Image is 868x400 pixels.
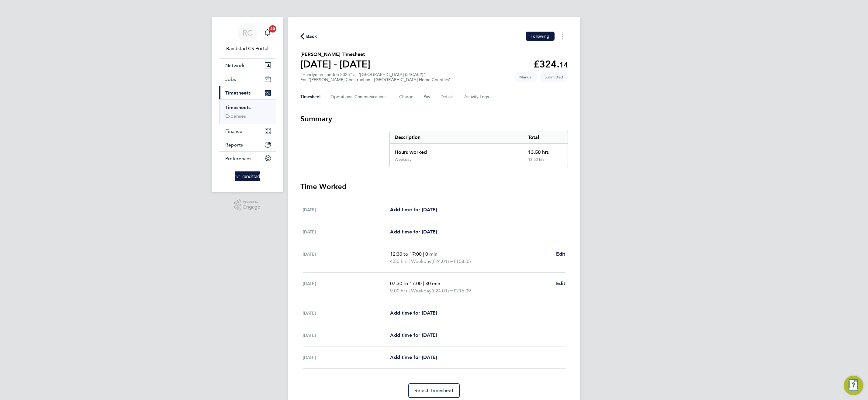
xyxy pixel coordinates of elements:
span: Add time for [DATE] [390,207,437,212]
div: For "[PERSON_NAME] Construction - [GEOGRAPHIC_DATA] Home Counties" [300,77,451,82]
a: Add time for [DATE] [390,228,437,236]
div: 13.50 hrs [523,144,567,157]
span: Network [225,63,244,68]
span: Weekday [411,258,431,265]
span: Jobs [225,76,236,82]
span: | [409,258,410,264]
span: 9.00 hrs [390,288,407,294]
div: 13.50 hrs [523,157,567,167]
span: Preferences [225,156,251,161]
h2: [PERSON_NAME] Timesheet [300,51,370,58]
span: Add time for [DATE] [390,354,437,360]
button: Reports [219,138,276,151]
button: Pay [424,90,431,104]
a: Timesheets [225,105,251,110]
span: Following [531,33,549,39]
span: This timesheet was manually created. [514,72,537,82]
span: Powered by [243,199,260,205]
button: Timesheets [219,86,276,99]
button: Operational Communications [330,90,389,104]
div: [DATE] [303,354,390,361]
span: Edit [556,251,565,257]
button: Charge [399,90,414,104]
div: "Handyman London 2025" at "[GEOGRAPHIC_DATA] (54CA02)" [300,72,451,82]
span: Weekday [411,287,431,295]
a: Powered byEngage [234,199,260,211]
a: Add time for [DATE] [390,309,437,317]
h3: Summary [300,114,568,124]
img: randstad-logo-retina.png [235,171,260,181]
span: RC [243,29,252,37]
div: [DATE] [303,280,390,295]
span: Reject Timesheet [414,388,454,394]
a: RCRandstad CS Portal [219,23,276,52]
span: Add time for [DATE] [390,229,437,235]
span: | [409,288,410,294]
span: Randstad CS Portal [219,45,276,52]
button: Following [526,32,554,41]
span: 14 [559,60,568,69]
button: Jobs [219,72,276,86]
span: 30 min [425,281,440,286]
button: Back [300,33,317,40]
a: 20 [261,23,274,43]
h3: Time Worked [300,182,568,191]
a: Add time for [DATE] [390,206,437,213]
button: Timesheet [300,90,321,104]
a: Expenses [225,113,246,119]
span: Timesheets [225,90,251,96]
h1: [DATE] - [DATE] [300,58,370,70]
button: Activity Logs [464,90,490,104]
span: | [423,251,424,257]
app-decimal: £324. [534,58,568,70]
button: Details [441,90,455,104]
span: | [423,281,424,286]
div: [DATE] [303,250,390,265]
nav: Main navigation [212,17,283,192]
span: £216.09 [453,288,471,294]
button: Preferences [219,152,276,165]
div: [DATE] [303,206,390,213]
span: £108.05 [453,258,471,264]
div: Hours worked [390,144,523,157]
span: Add time for [DATE] [390,332,437,338]
span: (£24.01) = [431,288,453,294]
span: 4.50 hrs [390,258,407,264]
a: Add time for [DATE] [390,332,437,339]
span: 0 min [425,251,437,257]
div: Summary [389,131,568,167]
span: 12:30 to 17:00 [390,251,422,257]
div: [DATE] [303,332,390,339]
div: Weekday [395,157,412,162]
div: Total [523,131,567,143]
span: Back [306,33,317,40]
button: Network [219,59,276,72]
section: Timesheet [300,114,568,398]
a: Edit [556,250,565,258]
div: Timesheets [219,99,276,124]
span: Engage [243,205,260,210]
button: Timesheets Menu [557,32,568,41]
span: (£24.01) = [431,258,453,264]
div: Description [390,131,523,143]
span: This timesheet is Submitted. [540,72,568,82]
a: Edit [556,280,565,287]
button: Engage Resource Center [844,376,863,395]
span: Finance [225,128,242,134]
a: Add time for [DATE] [390,354,437,361]
span: Add time for [DATE] [390,310,437,316]
div: [DATE] [303,309,390,317]
span: 07:30 to 17:00 [390,281,422,286]
span: Edit [556,281,565,286]
button: Finance [219,124,276,138]
button: Reject Timesheet [408,383,460,398]
span: Reports [225,142,243,148]
div: [DATE] [303,228,390,236]
span: 20 [269,25,276,33]
a: Go to home page [219,171,276,181]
